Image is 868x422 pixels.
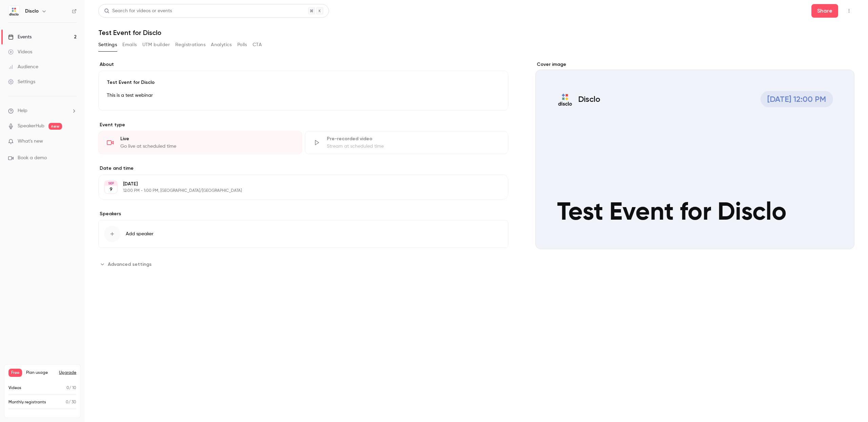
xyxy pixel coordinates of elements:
[8,34,32,40] div: Events
[66,399,76,405] p: / 30
[98,259,156,270] button: Advanced settings
[48,123,62,130] span: new
[107,79,500,86] p: Test Event for Disclo
[123,188,472,194] p: 12:00 PM - 1:00 PM, [GEOGRAPHIC_DATA]/[GEOGRAPHIC_DATA]
[123,181,472,187] p: [DATE]
[98,259,508,270] section: Advanced settings
[8,63,38,70] div: Audience
[8,107,77,114] li: help-dropdown-opener
[8,399,46,405] p: Monthly registrants
[107,91,500,99] p: This is a test webinar
[98,165,508,172] label: Date and time
[66,385,76,391] p: / 10
[18,154,47,162] span: Book a demo
[110,186,113,193] p: 9
[98,122,508,128] p: Event type
[18,107,27,114] span: Help
[98,29,854,37] h1: Test Event for Disclo
[535,61,854,68] label: Cover image
[237,39,247,50] button: Polls
[211,39,232,50] button: Analytics
[26,370,55,375] span: Plan usage
[66,386,69,390] span: 0
[120,143,294,150] div: Go live at scheduled time
[66,400,68,404] span: 0
[98,39,117,50] button: Settings
[18,123,44,130] a: SpeakerHub
[327,143,500,150] div: Stream at scheduled time
[535,61,854,249] section: Cover image
[327,135,500,142] div: Pre-recorded video
[105,181,117,186] div: SEP
[98,61,508,68] label: About
[68,139,77,145] iframe: Noticeable Trigger
[122,39,137,50] button: Emails
[98,210,508,217] label: Speakers
[120,135,294,142] div: Live
[98,131,302,154] div: LiveGo live at scheduled time
[142,39,170,50] button: UTM builder
[25,8,39,15] h6: Disclo
[305,131,509,154] div: Pre-recorded videoStream at scheduled time
[8,6,19,17] img: Disclo
[59,370,76,375] button: Upgrade
[104,7,172,15] div: Search for videos or events
[8,385,21,391] p: Videos
[108,261,152,268] span: Advanced settings
[253,39,262,50] button: CTA
[8,49,32,55] div: Videos
[8,369,22,377] span: Free
[98,220,508,248] button: Add speaker
[18,138,43,145] span: What's new
[811,4,838,18] button: Share
[126,231,154,237] span: Add speaker
[8,78,35,85] div: Settings
[175,39,205,50] button: Registrations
